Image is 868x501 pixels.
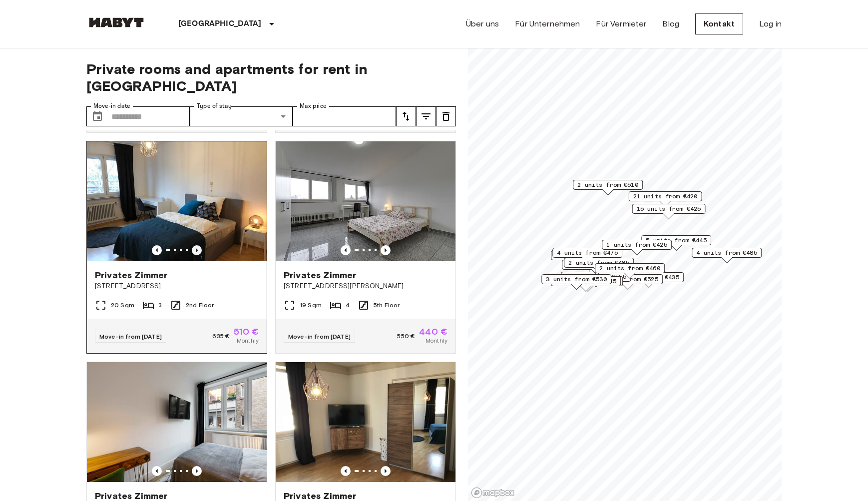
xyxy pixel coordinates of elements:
span: 2 units from €485 [568,258,629,267]
button: Choose date [87,106,107,126]
span: Move-in from [DATE] [288,333,351,340]
a: Über uns [466,18,499,30]
a: Kontakt [695,13,743,34]
p: [GEOGRAPHIC_DATA] [178,18,262,30]
div: Map marker [629,191,702,207]
span: Move-in from [DATE] [99,333,162,340]
button: Previous image [152,466,162,476]
a: Mapbox logo [471,487,515,499]
span: Monthly [426,336,447,345]
a: Marketing picture of unit DE-09-018-004-03HFPrevious imagePrevious imagePrivates Zimmer[STREET_AD... [86,141,267,354]
span: 4 units from €475 [557,248,618,257]
span: 440 € [419,327,447,336]
a: Marketing picture of unit DE-09-013-03MPrevious imagePrevious imagePrivates Zimmer[STREET_ADDRESS... [275,141,456,354]
div: Map marker [561,272,631,287]
a: Für Vermieter [596,18,646,30]
img: Marketing picture of unit DE-09-013-03M [276,141,455,261]
button: Previous image [192,245,202,255]
span: 1 units from €425 [606,240,667,249]
div: Map marker [541,274,611,290]
span: Privates Zimmer [284,269,356,281]
div: Map marker [562,260,632,275]
div: Map marker [692,248,762,263]
span: 3 [158,301,162,310]
span: 2nd Floor [186,301,214,310]
div: Map marker [641,235,711,251]
span: 15 units from €425 [637,204,701,213]
span: 4 units from €485 [696,248,757,257]
button: Previous image [381,466,391,476]
label: Type of stay [197,102,232,110]
img: Habyt [86,17,146,27]
span: 2 units from €460 [599,264,660,273]
a: Für Unternehmen [515,18,580,30]
span: 5 units from €435 [618,273,679,282]
span: 5th Floor [374,301,400,310]
span: 21 units from €420 [633,192,698,201]
img: Marketing picture of unit DE-09-007-001-04HF [87,362,267,482]
a: Blog [662,18,679,30]
img: Marketing picture of unit DE-09-018-004-03HF [87,141,267,261]
button: Previous image [381,245,391,255]
button: Previous image [341,466,351,476]
button: Previous image [192,466,202,476]
div: Map marker [551,250,621,266]
span: 19 Sqm [300,301,322,310]
button: Previous image [152,245,162,255]
button: Previous image [341,245,351,255]
span: 5 units from €445 [646,236,707,245]
span: 20 Sqm [111,301,134,310]
label: Move-in date [93,102,130,110]
div: Map marker [573,180,643,195]
a: Log in [759,18,782,30]
img: Marketing picture of unit DE-09-015-001-02HF [276,362,455,482]
div: Map marker [552,248,622,263]
button: tune [416,106,436,126]
span: Monthly [237,336,259,345]
span: Private rooms and apartments for rent in [GEOGRAPHIC_DATA] [86,60,456,94]
span: 510 € [234,327,259,336]
span: 2 units from €510 [577,180,638,189]
span: Privates Zimmer [95,269,167,281]
span: 2 units from €525 [597,275,658,284]
span: 1 units from €445 [555,277,616,286]
span: 635 € [212,332,230,341]
div: Map marker [595,263,665,279]
div: Map marker [632,204,706,219]
span: 3 units from €530 [546,275,607,284]
span: [STREET_ADDRESS] [95,281,259,291]
button: tune [436,106,456,126]
div: Map marker [564,258,634,273]
label: Max price [300,102,327,110]
span: [STREET_ADDRESS][PERSON_NAME] [284,281,447,291]
div: Map marker [602,240,672,255]
span: 550 € [397,332,415,341]
button: tune [396,106,416,126]
span: 4 [346,301,350,310]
